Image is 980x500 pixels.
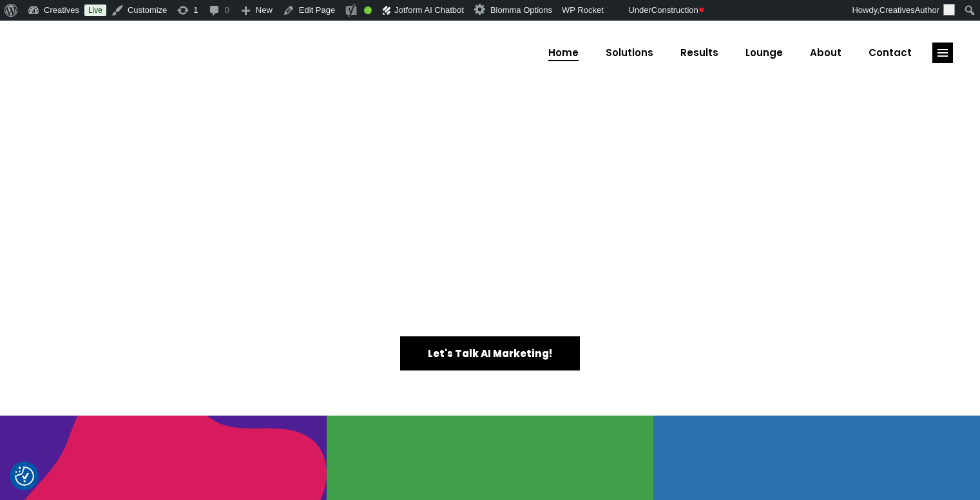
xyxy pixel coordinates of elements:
[548,36,579,70] span: Home
[535,36,592,70] a: Home
[428,347,552,360] span: Let's Talk AI Marketing!
[879,5,939,15] span: CreativesAuthor
[400,336,580,370] a: Let's Talk AI Marketing!
[680,36,718,70] span: Results
[810,36,841,70] span: About
[855,36,925,70] a: Contact
[732,36,796,70] a: Lounge
[943,4,955,15] img: Creatives | Home
[745,36,783,70] span: Lounge
[13,245,967,263] h5: We leverage the power of AI to personalize campaigns, optimize strategies, and deliver measurable...
[13,155,967,186] h3: Unlock Digital Growth with our
[13,130,967,148] h5: #1 AI digital marketing agency in [GEOGRAPHIC_DATA]
[15,466,34,486] img: Revisit consent button
[796,36,855,70] a: About
[27,33,157,73] img: Creatives
[606,36,653,70] span: Solutions
[84,5,106,16] a: Live
[364,6,372,14] div: Good
[13,290,967,309] h4: Ready to dominate your online market?
[932,43,953,63] a: link
[15,466,34,486] button: Consent Preferences
[667,36,732,70] a: Results
[613,5,626,15] img: Creatives | Home
[869,36,912,70] span: Contact
[13,192,967,238] h2: AI Powered Marketing
[592,36,667,70] a: Solutions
